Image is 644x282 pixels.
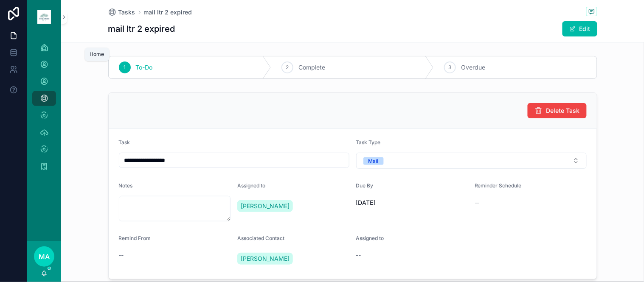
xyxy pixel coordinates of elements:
span: [PERSON_NAME] [241,254,290,263]
span: Reminder Schedule [475,182,522,189]
span: To-Do [136,63,153,72]
a: mail ltr 2 expired [144,8,192,17]
a: [PERSON_NAME] [237,253,293,265]
h1: mail ltr 2 expired [108,23,175,35]
span: Complete [298,63,325,72]
span: Remind From [119,235,151,241]
span: Notes [119,182,133,189]
a: [PERSON_NAME] [237,200,293,212]
div: Home [90,51,104,58]
img: App logo [37,10,51,24]
span: Delete Task [546,106,580,115]
span: 1 [124,64,126,71]
button: Edit [562,21,597,36]
button: Delete Task [528,103,587,118]
div: scrollable content [27,34,61,185]
div: Mail [368,157,379,165]
span: -- [475,198,480,207]
span: Task [119,139,130,145]
span: Associated Contact [237,235,284,241]
span: -- [356,251,361,260]
span: 3 [449,64,452,71]
span: Due By [356,182,374,189]
span: [DATE] [356,198,468,207]
span: Overdue [461,63,485,72]
span: Task Type [356,139,381,145]
span: [PERSON_NAME] [241,202,290,210]
button: Select Button [356,153,587,169]
a: Tasks [108,8,135,17]
span: Assigned to [356,235,384,241]
span: Tasks [118,8,135,17]
span: -- [119,251,124,260]
span: Assigned to [237,182,265,189]
span: MA [39,251,50,262]
span: 2 [286,64,289,71]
